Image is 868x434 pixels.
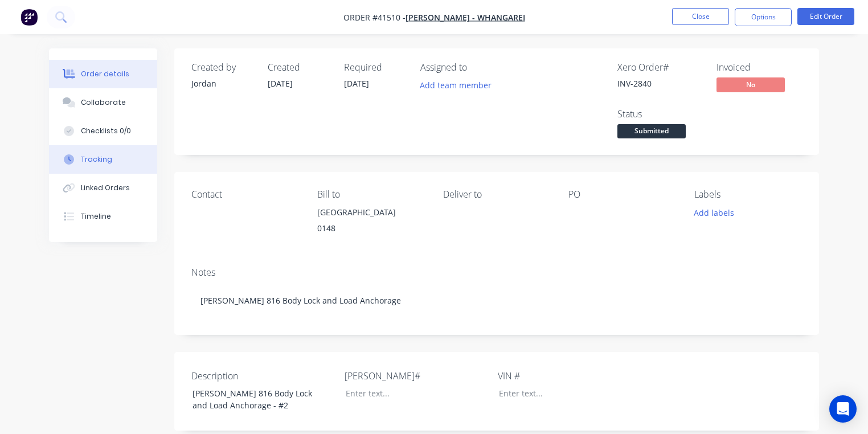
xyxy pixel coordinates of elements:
[317,189,425,200] div: Bill to
[617,77,703,89] div: INV-2840
[191,62,254,73] div: Created by
[617,124,686,138] span: Submitted
[191,189,299,200] div: Contact
[49,174,157,202] button: Linked Orders
[191,77,254,89] div: Jordan
[406,12,525,23] a: [PERSON_NAME] - Whangarei
[49,88,157,117] button: Collaborate
[191,267,802,278] div: Notes
[21,9,38,26] img: Factory
[345,369,487,383] label: [PERSON_NAME]#
[81,126,131,136] div: Checklists 0/0
[735,8,792,26] button: Options
[81,211,111,222] div: Timeline
[498,369,640,383] label: VIN #
[344,78,369,89] span: [DATE]
[716,77,785,92] span: No
[568,189,676,200] div: PO
[617,62,703,73] div: Xero Order #
[420,77,498,93] button: Add team member
[317,220,425,236] div: 0148
[344,62,407,73] div: Required
[829,395,857,423] div: Open Intercom Messenger
[688,204,740,220] button: Add labels
[317,204,425,220] div: [GEOGRAPHIC_DATA]
[343,12,406,23] span: Order #41510 -
[49,60,157,88] button: Order details
[694,189,802,200] div: Labels
[420,62,534,73] div: Assigned to
[191,283,802,318] div: [PERSON_NAME] 816 Body Lock and Load Anchorage
[317,204,425,241] div: [GEOGRAPHIC_DATA]0148
[617,109,703,120] div: Status
[81,154,112,165] div: Tracking
[268,62,330,73] div: Created
[414,77,498,93] button: Add team member
[49,202,157,231] button: Timeline
[672,8,729,25] button: Close
[797,8,854,25] button: Edit Order
[716,62,802,73] div: Invoiced
[191,369,334,383] label: Description
[268,78,293,89] span: [DATE]
[49,145,157,174] button: Tracking
[81,183,130,193] div: Linked Orders
[443,189,551,200] div: Deliver to
[81,69,129,79] div: Order details
[617,124,686,141] button: Submitted
[49,117,157,145] button: Checklists 0/0
[183,385,326,413] div: [PERSON_NAME] 816 Body Lock and Load Anchorage - #2
[81,97,126,108] div: Collaborate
